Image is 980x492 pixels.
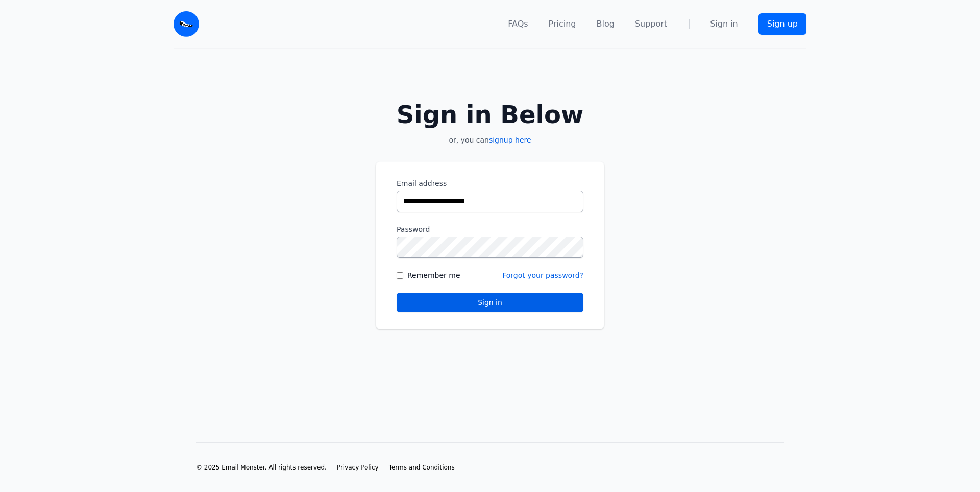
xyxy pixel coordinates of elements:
[174,11,199,37] img: Email Monster
[502,271,583,279] a: Forgot your password?
[549,18,576,30] a: Pricing
[397,293,583,312] button: Sign in
[376,102,604,127] h2: Sign in Below
[407,270,460,280] label: Remember me
[597,18,615,30] a: Blog
[397,224,583,235] label: Password
[635,18,667,30] a: Support
[710,18,738,30] a: Sign in
[337,464,379,471] span: Privacy Policy
[389,463,455,472] a: Terms and Conditions
[389,464,455,471] span: Terms and Conditions
[489,136,531,144] a: signup here
[758,13,806,35] a: Sign up
[196,463,327,472] li: © 2025 Email Monster. All rights reserved.
[376,135,604,145] p: or, you can
[508,18,528,30] a: FAQs
[337,463,379,472] a: Privacy Policy
[397,178,583,189] label: Email address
